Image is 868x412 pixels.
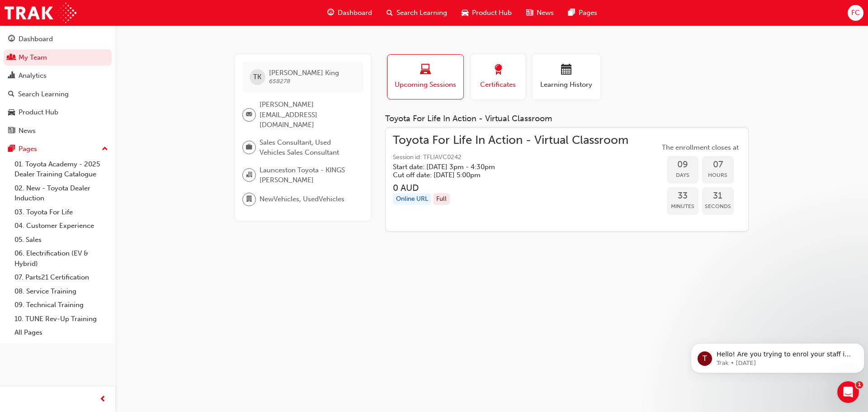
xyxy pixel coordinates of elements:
span: [PERSON_NAME][EMAIL_ADDRESS][DOMAIN_NAME] [259,99,356,130]
span: News [537,8,554,18]
a: 07. Parts21 Certification [11,270,112,284]
span: TK [253,72,261,82]
a: Search Learning [4,86,112,103]
button: Pages [4,141,112,157]
a: pages-iconPages [561,4,604,22]
span: Hours [702,170,734,180]
span: guage-icon [327,7,334,19]
span: 33 [667,191,698,201]
a: 05. Sales [11,233,112,247]
span: people-icon [8,54,15,62]
span: Sales Consultant, Used Vehicles Sales Consultant [259,137,356,158]
a: guage-iconDashboard [320,4,379,22]
a: 04. Customer Experience [11,219,112,233]
span: pages-icon [568,7,575,19]
a: My Team [4,49,112,66]
a: news-iconNews [519,4,561,22]
span: news-icon [526,7,533,19]
span: Dashboard [338,8,372,18]
a: All Pages [11,326,112,340]
span: Session id: TFLIAVC0242 [393,152,628,163]
a: Product Hub [4,104,112,121]
span: car-icon [462,7,468,19]
span: Pages [579,8,597,18]
span: prev-icon [99,394,106,405]
span: FC [851,8,860,18]
div: Full [433,193,450,205]
span: car-icon [8,109,15,117]
span: Certificates [478,80,519,90]
a: Toyota For Life In Action - Virtual ClassroomSession id: TFLIAVC0242Start date: [DATE] 3pm - 4:30... [393,135,741,224]
span: Days [667,170,698,180]
button: FC [848,5,863,21]
h3: 0 AUD [393,183,628,193]
span: laptop-icon [420,64,431,76]
a: 10. TUNE Rev-Up Training [11,312,112,326]
span: Launceston Toyota - KINGS [PERSON_NAME] [259,165,356,185]
a: News [4,123,112,139]
a: Dashboard [4,31,112,47]
a: 09. Technical Training [11,298,112,312]
span: 07 [702,160,734,170]
span: email-icon [246,109,252,121]
span: briefcase-icon [246,142,252,153]
button: DashboardMy TeamAnalyticsSearch LearningProduct HubNews [4,29,112,141]
a: Analytics [4,67,112,84]
a: car-iconProduct Hub [454,4,519,22]
a: 03. Toyota For Life [11,205,112,219]
span: NewVehicles, UsedVehicles [259,194,344,204]
span: guage-icon [8,35,15,43]
span: search-icon [387,7,393,19]
span: [PERSON_NAME] King [269,69,339,77]
span: 09 [667,160,698,170]
button: Certificates [471,54,525,99]
span: pages-icon [8,145,15,153]
h5: Start date: [DATE] 3pm - 4:30pm [393,163,614,171]
a: 06. Electrification (EV & Hybrid) [11,246,112,270]
iframe: Intercom notifications message [687,324,868,388]
div: Pages [19,144,37,154]
iframe: Intercom live chat [837,381,859,403]
div: Dashboard [19,34,53,44]
span: up-icon [102,143,108,155]
a: 08. Service Training [11,284,112,298]
span: Seconds [702,201,734,212]
span: Upcoming Sessions [394,80,457,90]
div: Search Learning [18,89,69,99]
span: Product Hub [472,8,512,18]
span: Search Learning [396,8,447,18]
span: 658278 [269,77,290,85]
span: 1 [856,381,863,388]
a: 01. Toyota Academy - 2025 Dealer Training Catalogue [11,157,112,181]
span: Learning History [539,80,594,90]
a: 02. New - Toyota Dealer Induction [11,181,112,205]
span: calendar-icon [561,64,572,76]
button: Upcoming Sessions [387,54,464,99]
div: Analytics [19,71,47,81]
span: news-icon [8,127,15,135]
img: Trak [5,3,76,23]
span: chart-icon [8,72,15,80]
span: award-icon [493,64,504,76]
span: organisation-icon [246,169,252,181]
span: The enrollment closes at [660,142,741,153]
div: Toyota For Life In Action - Virtual Classroom [385,114,749,124]
button: Learning History [533,54,600,99]
span: Minutes [667,201,698,212]
div: Product Hub [19,107,58,118]
span: search-icon [8,90,14,99]
a: search-iconSearch Learning [379,4,454,22]
span: department-icon [246,194,252,205]
div: News [19,126,36,136]
span: Toyota For Life In Action - Virtual Classroom [393,135,628,146]
h5: Cut off date: [DATE] 5:00pm [393,171,614,179]
div: Online URL [393,193,431,205]
span: 31 [702,191,734,201]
